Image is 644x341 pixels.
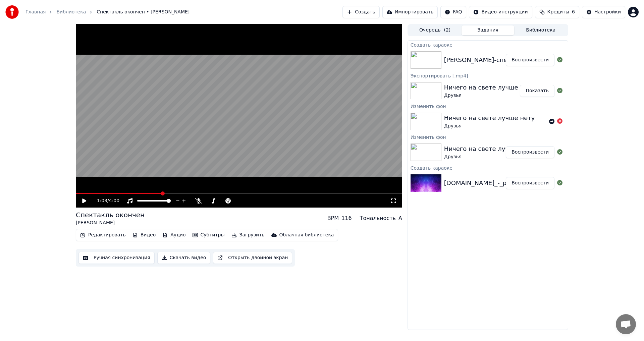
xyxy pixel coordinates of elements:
button: Воспроизвести [506,54,554,66]
button: Редактировать [77,230,128,240]
button: Воспроизвести [506,146,554,158]
button: Загрузить [229,230,267,240]
div: Друзья [444,92,535,99]
div: Настройки [594,9,621,15]
button: FAQ [440,6,466,18]
span: 6 [572,9,575,15]
button: Очередь [409,25,462,35]
button: Воспроизвести [506,177,554,189]
div: [PERSON_NAME] [76,220,145,226]
div: Создать караоке [408,41,568,49]
div: Изменить фон [408,133,568,141]
a: Открытый чат [616,314,636,334]
div: [DOMAIN_NAME]_-_pesnya-druzey-nichego-na-svete-luchshe-netu [444,178,643,188]
div: Изменить фон [408,102,568,110]
div: Друзья [444,154,535,160]
button: Аудио [160,230,188,240]
button: Открыть двойной экран [213,252,292,264]
button: Скачать видео [157,252,211,264]
span: 4:00 [109,197,119,204]
div: Спектакль окончен [76,210,145,220]
button: Кредиты6 [535,6,579,18]
a: Главная [25,9,46,15]
button: Библиотека [514,25,567,35]
div: Создать караоке [408,164,568,172]
div: Ничего на свете лучше нету [444,144,535,154]
button: Импортировать [382,6,438,18]
img: youka [5,5,19,19]
button: Задания [462,25,515,35]
button: Показать [520,85,554,97]
div: Ничего на свете лучше нету [444,113,535,123]
div: [PERSON_NAME]-спектакль-окончен-77 [444,55,568,65]
button: Ручная синхронизация [78,252,155,264]
div: / [97,197,113,204]
nav: breadcrumb [25,9,190,15]
a: Библиотека [56,9,86,15]
div: A [398,214,402,222]
span: Спектакль окончен • [PERSON_NAME] [97,9,190,15]
span: Кредиты [547,9,569,15]
button: Создать [342,6,379,18]
div: Экспортировать [.mp4] [408,71,568,79]
button: Настройки [582,6,625,18]
div: Друзья [444,123,535,129]
span: ( 2 ) [444,27,450,34]
div: BPM [327,214,339,222]
button: Субтитры [190,230,227,240]
div: Ничего на свете лучше нету [444,83,535,92]
div: Тональность [360,214,396,222]
button: Видео-инструкции [469,6,532,18]
div: 116 [341,214,352,222]
div: Облачная библиотека [279,232,334,238]
span: 1:03 [97,197,107,204]
button: Видео [130,230,159,240]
